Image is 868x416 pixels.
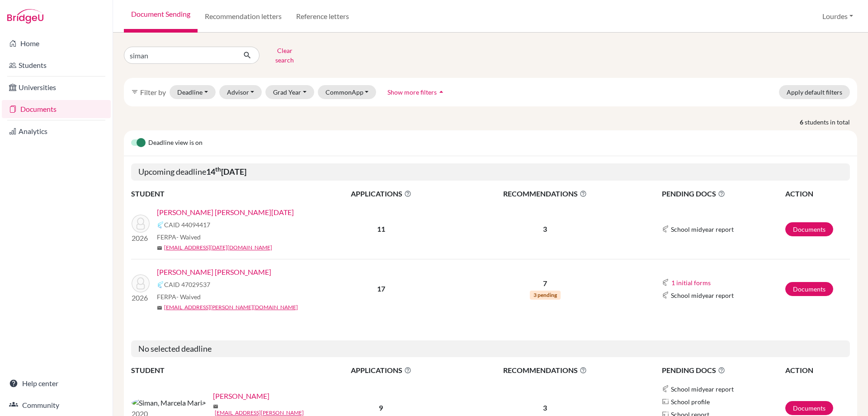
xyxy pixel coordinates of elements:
[437,87,446,96] i: arrow_drop_up
[785,401,833,415] a: Documents
[451,224,640,234] p: 3
[671,384,734,394] span: School midyear report
[131,163,850,181] h5: Upcoming deadline
[312,365,450,376] span: APPLICATIONS
[387,88,437,96] span: Show more filters
[157,245,162,251] span: mail
[131,364,312,376] th: STUDENT
[377,284,385,293] b: 17
[157,281,164,288] img: Common App logo
[215,166,221,173] sup: th
[170,85,216,99] button: Deadline
[164,220,210,230] span: CAID 44094417
[805,117,857,127] span: students in total
[157,305,162,311] span: mail
[318,85,377,99] button: CommonApp
[2,122,111,140] a: Analytics
[312,188,450,199] span: APPLICATIONS
[800,117,805,127] strong: 6
[785,282,833,296] a: Documents
[671,397,710,406] span: School profile
[671,277,711,288] button: 1 initial forms
[662,188,784,199] span: PENDING DOCS
[132,233,150,244] p: 2026
[131,88,138,96] i: filter_list
[451,278,640,289] p: 7
[2,374,111,392] a: Help center
[662,398,669,405] img: Parchments logo
[132,215,150,233] img: Simán González, Lucia
[157,232,201,242] span: FERPA
[2,34,111,53] a: Home
[219,85,262,99] button: Advisor
[213,404,218,409] span: mail
[157,207,294,218] a: [PERSON_NAME] [PERSON_NAME][DATE]
[379,403,383,412] b: 9
[2,78,111,96] a: Universities
[662,279,669,286] img: Common App logo
[206,167,246,177] b: 14 [DATE]
[2,100,111,118] a: Documents
[377,225,385,233] b: 11
[164,280,210,289] span: CAID 47029537
[785,188,850,200] th: ACTION
[164,303,298,311] a: [EMAIL_ADDRESS][PERSON_NAME][DOMAIN_NAME]
[132,292,150,303] p: 2026
[265,85,314,99] button: Grad Year
[157,267,271,277] a: [PERSON_NAME] [PERSON_NAME]
[140,88,166,96] span: Filter by
[530,291,561,300] span: 3 pending
[779,85,850,99] button: Apply default filters
[785,222,833,236] a: Documents
[157,221,164,229] img: Common App logo
[131,340,850,358] h5: No selected deadline
[213,391,269,402] a: [PERSON_NAME]
[176,293,201,301] span: - Waived
[132,274,150,292] img: Simán Safie, Nicole Marie
[818,8,857,25] button: Lourdes
[131,188,312,200] th: STUDENT
[380,85,453,99] button: Show more filtersarrow_drop_up
[148,138,203,148] span: Deadline view is on
[176,233,201,241] span: - Waived
[671,291,734,300] span: School midyear report
[2,396,111,414] a: Community
[259,43,310,67] button: Clear search
[671,225,734,234] span: School midyear report
[451,365,640,376] span: RECOMMENDATIONS
[451,402,640,413] p: 3
[662,385,669,392] img: Common App logo
[662,365,784,376] span: PENDING DOCS
[2,56,111,74] a: Students
[662,225,669,233] img: Common App logo
[124,47,236,64] input: Find student by name...
[451,188,640,199] span: RECOMMENDATIONS
[164,244,272,252] a: [EMAIL_ADDRESS][DATE][DOMAIN_NAME]
[785,364,850,376] th: ACTION
[157,292,201,301] span: FERPA
[132,397,206,408] img: Siman, Marcela Maria
[662,292,669,299] img: Common App logo
[7,9,43,24] img: Bridge-U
